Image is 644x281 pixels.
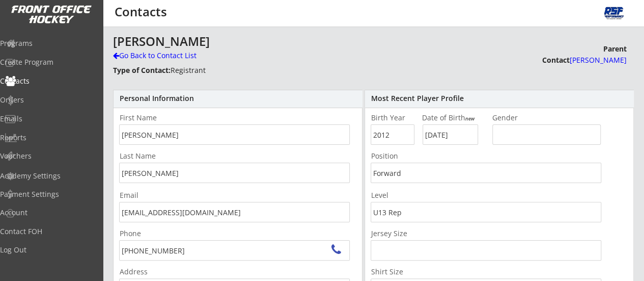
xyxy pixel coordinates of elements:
div: First Name [120,114,182,121]
div: Last Name [120,152,182,160]
font: [PERSON_NAME] [570,55,627,65]
div: Registrant [113,64,333,76]
div: Jersey Size [371,230,433,237]
div: Shirt Size [371,268,433,275]
em: new [465,115,474,122]
div: Gender [492,114,554,121]
div: Email [120,192,350,199]
div: Birth Year [371,114,414,121]
div: Level [371,192,433,199]
div: Personal Information [120,95,356,102]
div: Phone [120,230,182,237]
div: Position [371,152,433,160]
strong: Type of Contact: [113,65,171,75]
div: [PERSON_NAME] [113,35,389,47]
div: Most Recent Player Profile [371,95,628,102]
div: Date of Birth [422,114,486,121]
div: Go Back to Contact List [113,50,244,61]
div: Address [120,268,182,275]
